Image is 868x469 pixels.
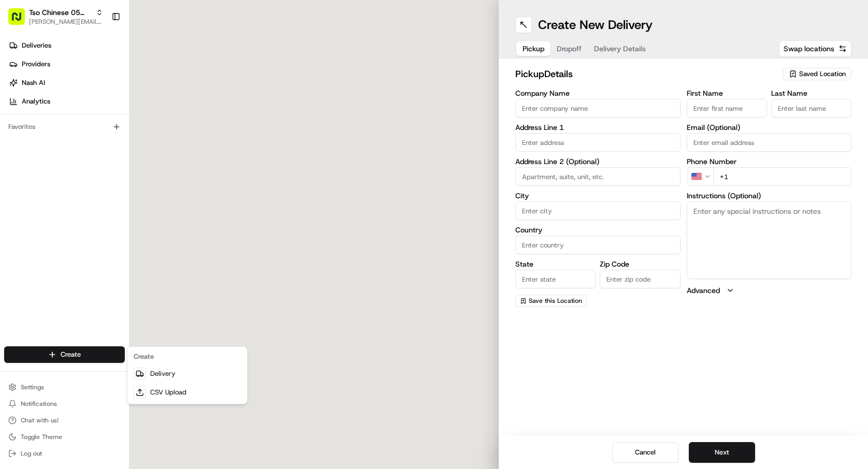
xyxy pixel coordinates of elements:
[687,158,852,165] label: Phone Number
[29,7,92,18] span: Tso Chinese 05 [PERSON_NAME]
[771,99,851,118] input: Enter last name
[515,226,681,233] label: Country
[515,158,681,165] label: Address Line 2 (Optional)
[10,99,29,118] img: 1736555255976-a54dd68f-1ca7-489b-9aae-adbdc363a1c4
[61,350,81,359] span: Create
[515,90,681,97] label: Company Name
[4,119,125,135] div: Favorites
[129,364,245,383] a: Delivery
[27,67,171,78] input: Clear
[515,270,596,288] input: Enter state
[22,78,45,87] span: Nash AI
[6,146,83,165] a: 📗Knowledge Base
[600,270,680,288] input: Enter zip code
[687,285,720,296] label: Advanced
[689,442,755,463] button: Next
[88,151,96,159] div: 💻
[713,167,852,186] input: Enter phone number
[523,43,544,54] span: Pickup
[687,133,852,152] input: Enter email address
[73,175,125,183] a: Powered byPylon
[515,133,681,152] input: Enter address
[612,442,678,463] button: Cancel
[687,99,767,118] input: Enter first name
[515,236,681,254] input: Enter country
[21,449,42,458] span: Log out
[10,10,31,31] img: Nash
[600,260,680,268] label: Zip Code
[129,349,245,364] div: Create
[515,201,681,220] input: Enter city
[687,124,852,131] label: Email (Optional)
[594,43,646,54] span: Delivery Details
[22,97,50,106] span: Analytics
[129,383,245,402] a: CSV Upload
[515,124,681,131] label: Address Line 1
[515,260,596,268] label: State
[529,297,582,305] span: Save this Location
[687,90,767,97] label: First Name
[21,383,44,391] span: Settings
[176,102,189,114] button: Start new chat
[784,43,834,54] span: Swap locations
[21,150,79,160] span: Knowledge Base
[515,192,681,199] label: City
[21,433,62,441] span: Toggle Theme
[538,17,653,33] h1: Create New Delivery
[21,400,57,408] span: Notifications
[771,90,851,97] label: Last Name
[98,150,166,160] span: API Documentation
[35,99,170,109] div: Start new chat
[515,67,777,81] h2: pickup Details
[83,146,170,165] a: 💻API Documentation
[103,175,125,183] span: Pylon
[799,69,846,79] span: Saved Location
[10,41,189,58] p: Welcome 👋
[29,18,103,26] span: [PERSON_NAME][EMAIL_ADDRESS][DOMAIN_NAME]
[35,109,131,118] div: We're available if you need us!
[557,43,582,54] span: Dropoff
[21,416,59,424] span: Chat with us!
[22,60,50,69] span: Providers
[687,192,852,199] label: Instructions (Optional)
[22,41,51,50] span: Deliveries
[10,151,19,159] div: 📗
[515,99,681,118] input: Enter company name
[515,167,681,186] input: Apartment, suite, unit, etc.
